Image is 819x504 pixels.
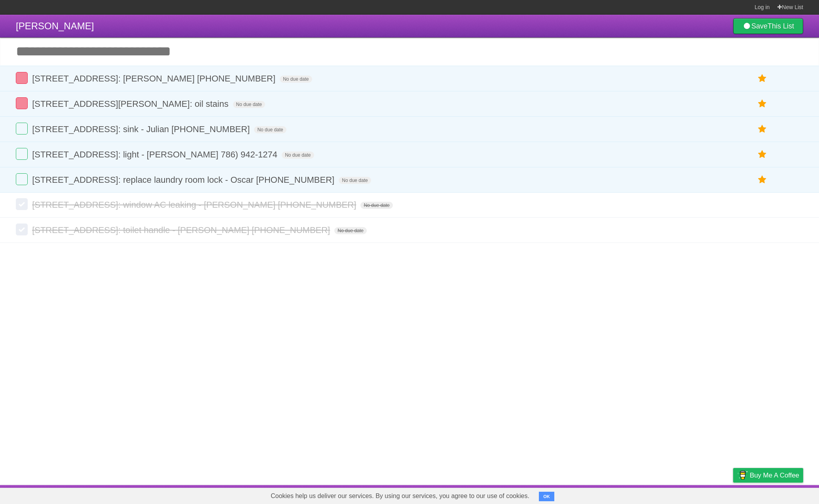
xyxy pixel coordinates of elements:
label: Star task [755,148,770,161]
label: Done [16,224,28,235]
span: No due date [339,177,371,184]
span: [STREET_ADDRESS]: light - [PERSON_NAME] 786) 942-1274 [32,150,279,159]
img: Buy me a coffee [737,468,748,482]
a: SaveThis List [733,18,803,34]
a: Terms [696,487,713,502]
span: No due date [254,126,286,133]
label: Star task [755,72,770,85]
b: This List [768,22,794,30]
label: Star task [755,97,770,110]
span: [STREET_ADDRESS]: toilet handle - [PERSON_NAME] [PHONE_NUMBER] [32,225,332,235]
label: Done [16,173,28,185]
span: [STREET_ADDRESS]: replace laundry room lock - Oscar [PHONE_NUMBER] [32,175,336,185]
label: Done [16,198,28,210]
span: No due date [360,202,392,209]
label: Done [16,97,28,109]
a: Developers [654,487,686,502]
span: [STREET_ADDRESS][PERSON_NAME]: oil stains [32,99,230,109]
a: Privacy [723,487,743,502]
label: Star task [755,123,770,136]
span: No due date [280,76,312,83]
label: Star task [755,173,770,186]
a: Buy me a coffee [733,468,803,483]
label: Done [16,72,28,84]
span: [STREET_ADDRESS]: sink - Julian [PHONE_NUMBER] [32,124,252,134]
span: No due date [233,101,265,108]
label: Done [16,148,28,160]
button: OK [539,492,554,501]
a: About [628,487,645,502]
span: [STREET_ADDRESS]: window AC leaking - [PERSON_NAME] [PHONE_NUMBER] [32,200,358,210]
span: No due date [282,152,314,159]
label: Done [16,123,28,135]
span: No due date [334,227,366,234]
span: Cookies help us deliver our services. By using our services, you agree to our use of cookies. [263,488,537,504]
span: Buy me a coffee [750,468,799,482]
span: [STREET_ADDRESS]: [PERSON_NAME] [PHONE_NUMBER] [32,74,277,83]
span: [PERSON_NAME] [16,21,94,31]
a: Suggest a feature [753,487,803,502]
